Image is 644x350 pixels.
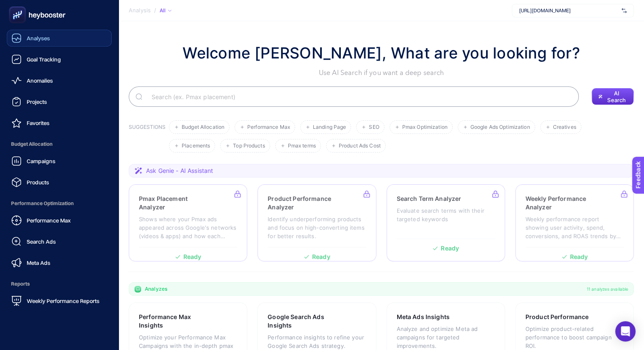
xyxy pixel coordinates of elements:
span: Top Products [233,143,265,149]
a: Meta Ads [7,254,112,271]
a: Pmax Placement AnalyzerShows where your Pmax ads appeared across Google's networks (videos & apps... [129,184,247,261]
h3: Meta Ads Insights [397,313,450,321]
a: Search Term AnalyzerEvaluate search terms with their targeted keywordsReady [387,184,505,261]
h3: Google Search Ads Insights [268,313,340,330]
span: Meta Ads [27,259,50,266]
a: Product Performance AnalyzerIdentify underperforming products and focus on high-converting items ... [257,184,376,261]
span: Favorites [27,119,50,126]
a: Campaigns [7,153,112,169]
p: Performance insights to refine your Google Search Ads strategy. [268,333,366,350]
span: Product Ads Cost [339,143,381,149]
span: SEO [369,124,379,131]
button: AI Search [591,88,634,105]
span: Budget Allocation [7,136,112,153]
span: Landing Page [313,124,346,131]
p: Analyze and optimize Meta ad campaigns for targeted improvements. [397,325,495,350]
span: [URL][DOMAIN_NAME] [519,7,618,14]
h1: Welcome [PERSON_NAME], What are you looking for? [182,42,580,64]
h3: SUGGESTIONS [129,124,166,153]
img: svg%3e [622,6,627,15]
h3: Performance Max Insights [139,313,210,330]
a: Weekly Performance AnalyzerWeekly performance report showing user activity, spend, conversions, a... [515,184,634,261]
a: Projects [7,93,112,110]
a: Anomalies [7,72,112,89]
a: Search Ads [7,233,112,250]
span: Weekly Performance Reports [27,297,100,304]
span: Analyses [27,35,50,42]
a: Products [7,174,112,191]
span: Ask Genie - AI Assistant [146,167,213,175]
span: Feedback [5,3,32,9]
a: Weekly Performance Reports [7,292,112,309]
input: Search [145,85,572,108]
a: Analyses [7,30,112,47]
span: Creatives [553,124,576,131]
span: 11 analyzes available [587,286,628,292]
span: / [154,7,156,14]
span: AI Search [606,90,627,103]
span: Performance Max [247,124,290,131]
div: Open Intercom Messenger [615,321,636,342]
span: Pmax Optimization [402,124,448,131]
span: Reports [7,275,112,292]
span: Performance Optimization [7,195,112,212]
span: Anomalies [27,77,53,84]
span: Search Ads [27,238,56,245]
span: Analyzes [145,286,167,292]
a: Goal Tracking [7,51,112,68]
span: Analysis [129,7,151,14]
span: Performance Max [27,217,71,224]
span: Google Ads Optimization [470,124,530,131]
span: Goal Tracking [27,56,61,63]
span: Placements [182,143,210,149]
div: All [160,7,171,14]
a: Performance Max [7,212,112,229]
span: Projects [27,98,47,105]
span: Campaigns [27,158,55,164]
a: Favorites [7,114,112,131]
span: Pmax terms [288,143,316,149]
span: Products [27,179,49,186]
p: Optimize product-related performance to boost campaign ROI. [525,325,624,350]
h3: Product Performance [525,313,589,321]
span: Budget Allocation [182,124,224,131]
p: Use AI Search if you want a deep search [182,68,580,78]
